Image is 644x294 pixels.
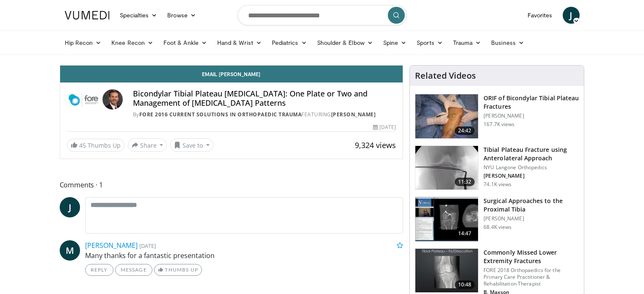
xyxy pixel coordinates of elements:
[133,89,396,107] h4: Bicondylar Tibial Plateau [MEDICAL_DATA]: One Plate or Two and Management of [MEDICAL_DATA] Patterns
[415,146,579,190] a: 11:32 Tibial Plateau Fracture using Anterolateral Approach NYU Langone Orthopedics [PERSON_NAME] ...
[85,264,113,276] a: Reply
[522,7,558,24] a: Favorites
[455,178,475,186] span: 11:32
[67,89,99,110] img: FORE 2016 Current Solutions in Orthopaedic Trauma
[158,34,212,51] a: Foot & Ankle
[170,138,213,152] button: Save to
[331,111,376,118] a: [PERSON_NAME]
[484,248,579,265] h3: Commonly Missed Lower Extremity Fractures
[60,34,107,51] a: Hip Recon
[79,141,86,149] span: 45
[65,11,110,19] img: VuMedi Logo
[60,179,404,190] span: Comments 1
[102,89,123,110] img: Avatar
[415,249,478,293] img: 4aa379b6-386c-4fb5-93ee-de5617843a87.150x105_q85_crop-smart_upscale.jpg
[484,224,511,231] p: 68.4K views
[563,7,580,24] a: J
[312,34,378,51] a: Shoulder & Elbow
[139,111,302,118] a: FORE 2016 Current Solutions in Orthopaedic Trauma
[448,34,486,51] a: Trauma
[484,94,579,111] h3: ORIF of Bicondylar Tibial Plateau Fractures
[415,71,476,81] h4: Related Videos
[415,146,478,190] img: 9nZFQMepuQiumqNn4xMDoxOjBzMTt2bJ.150x105_q85_crop-smart_upscale.jpg
[60,240,80,261] a: M
[373,124,396,131] div: [DATE]
[115,7,163,24] a: Specialties
[484,215,579,222] p: [PERSON_NAME]
[484,173,579,179] p: [PERSON_NAME]
[415,197,478,241] img: DA_UIUPltOAJ8wcH4xMDoxOjB1O8AjAz.150x105_q85_crop-smart_upscale.jpg
[484,146,579,162] h3: Tibial Plateau Fracture using Anterolateral Approach
[484,197,579,214] h3: Surgical Approaches to the Proximal Tibia
[212,34,267,51] a: Hand & Wrist
[162,7,201,24] a: Browse
[486,34,529,51] a: Business
[455,229,475,238] span: 14:47
[139,242,156,250] small: [DATE]
[133,111,396,118] div: By FEATURING
[238,5,407,25] input: Search topics, interventions
[85,250,404,261] p: Many thanks for a fantastic presentation
[484,121,514,128] p: 167.7K views
[67,139,124,152] a: 45 Thumbs Up
[60,197,80,217] a: J
[154,264,202,276] a: Thumbs Up
[455,280,475,289] span: 10:48
[355,140,396,150] span: 9,324 views
[484,113,579,119] p: [PERSON_NAME]
[484,181,511,188] p: 74.1K views
[378,34,412,51] a: Spine
[415,94,579,139] a: 24:42 ORIF of Bicondylar Tibial Plateau Fractures [PERSON_NAME] 167.7K views
[484,267,579,287] p: FORE 2018 Orthopaedics for the Primary Care Practitioner & Rehabilitation Therapist
[484,164,579,171] p: NYU Langone Orthopedics
[415,94,478,138] img: Levy_Tib_Plat_100000366_3.jpg.150x105_q85_crop-smart_upscale.jpg
[415,197,579,242] a: 14:47 Surgical Approaches to the Proximal Tibia [PERSON_NAME] 68.4K views
[455,126,475,135] span: 24:42
[106,34,158,51] a: Knee Recon
[115,264,152,276] a: Message
[267,34,312,51] a: Pediatrics
[85,241,138,250] a: [PERSON_NAME]
[60,66,403,82] a: Email [PERSON_NAME]
[128,138,167,152] button: Share
[412,34,448,51] a: Sports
